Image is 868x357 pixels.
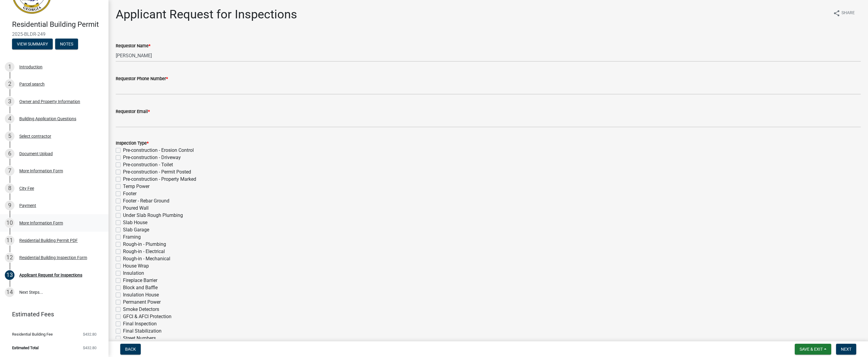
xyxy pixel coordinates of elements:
[123,320,157,327] label: Final Inspection
[116,141,149,146] label: Inspection Type
[19,65,42,69] div: Introduction
[120,344,141,355] button: Back
[841,10,855,17] span: Share
[123,183,149,190] label: Temp Power
[123,255,170,262] label: Rough-in - Mechanical
[123,306,159,313] label: Smoke Detectors
[5,114,14,124] div: 4
[123,226,149,233] label: Slab Garage
[833,10,840,17] i: share
[836,344,856,355] button: Next
[5,62,14,72] div: 1
[5,287,14,297] div: 14
[19,255,87,260] div: Residential Building Inspection Form
[19,186,34,190] div: City Fee
[12,42,53,47] wm-modal-confirm: Summary
[123,212,183,219] label: Under Slab Rough Plumbing
[19,238,78,243] div: Residential Building Permit PDF
[123,327,162,335] label: Final Stabilization
[5,166,14,176] div: 7
[19,82,45,86] div: Parcel search
[116,44,150,48] label: Requestor Name
[123,197,169,205] label: Footer - Rebar Ground
[123,248,165,255] label: Rough-in - Electrical
[5,79,14,89] div: 2
[5,253,14,262] div: 12
[12,346,39,350] span: Estimated Total
[12,20,104,29] h4: Residential Building Permit
[116,110,150,114] label: Requestor Email
[12,332,53,336] span: Residential Building Fee
[123,205,149,212] label: Poured Wall
[116,77,168,81] label: Requestor Phone Number
[19,273,82,277] div: Applicant Request for Inspections
[12,31,96,37] span: 2025-BLDR-249
[123,168,191,176] label: Pre-construction - Permit Posted
[123,154,181,161] label: Pre-construction - Driveway
[123,262,149,270] label: House Wrap
[5,270,14,280] div: 13
[83,346,96,350] span: $432.80
[5,183,14,193] div: 8
[19,152,53,156] div: Document Upload
[841,347,851,352] span: Next
[5,308,99,320] a: Estimated Fees
[123,299,161,306] label: Permanent Power
[5,149,14,158] div: 6
[123,190,137,197] label: Footer
[19,221,63,225] div: More Information Form
[800,347,823,352] span: Save & Exit
[123,161,173,168] label: Pre-construction - Toilet
[123,241,166,248] label: Rough-in - Plumbing
[116,7,297,22] h1: Applicant Request for Inspections
[12,39,53,49] button: View Summary
[123,233,141,241] label: Framing
[55,39,78,49] button: Notes
[125,347,136,352] span: Back
[5,236,14,245] div: 11
[5,218,14,228] div: 10
[123,219,147,226] label: Slab House
[19,203,36,208] div: Payment
[123,291,159,299] label: Insulation House
[123,284,158,291] label: Block and Baffle
[123,313,171,320] label: GFCI & AFCI Protection
[5,131,14,141] div: 5
[828,7,860,19] button: shareShare
[123,147,194,154] label: Pre-construction - Erosion Control
[123,277,157,284] label: Fireplace Barrier
[5,97,14,106] div: 3
[795,344,831,355] button: Save & Exit
[55,42,78,47] wm-modal-confirm: Notes
[123,335,156,342] label: Street Numbers
[19,99,80,104] div: Owner and Property Information
[83,332,96,336] span: $432.80
[123,176,196,183] label: Pre-construction - Property Marked
[5,201,14,210] div: 9
[19,169,63,173] div: More Information Form
[123,270,144,277] label: Insulation
[19,117,76,121] div: Building Application Questions
[19,134,51,138] div: Select contractor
